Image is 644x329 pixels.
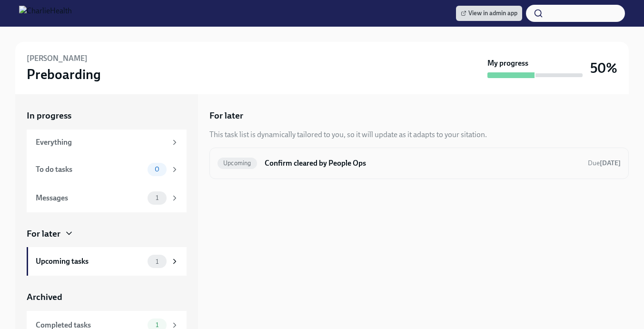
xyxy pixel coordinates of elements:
a: To do tasks0 [27,155,187,184]
span: Due [588,159,621,167]
div: This task list is dynamically tailored to you, so it will update as it adapts to your sitation. [209,130,487,140]
a: Archived [27,291,187,303]
span: 1 [150,321,164,329]
img: CharlieHealth [19,6,72,21]
a: For later [27,228,187,240]
div: Everything [36,137,167,148]
a: Upcoming tasks1 [27,247,187,276]
a: Messages1 [27,184,187,212]
a: Everything [27,130,187,155]
h5: For later [209,110,243,122]
span: 0 [149,166,165,173]
strong: [DATE] [600,159,621,167]
h3: 50% [590,60,617,77]
div: For later [27,228,60,240]
span: Upcoming [218,160,257,167]
h6: [PERSON_NAME] [27,53,88,64]
h3: Preboarding [27,66,101,83]
a: View in admin app [456,6,522,21]
span: 1 [150,258,164,265]
span: View in admin app [461,9,517,18]
div: Upcoming tasks [36,256,144,267]
div: Messages [36,193,144,203]
h6: Confirm cleared by People Ops [265,158,580,169]
span: August 19th, 2025 09:00 [588,159,621,168]
span: 1 [150,194,164,201]
strong: My progress [487,58,528,69]
a: UpcomingConfirm cleared by People OpsDue[DATE] [218,156,621,171]
div: To do tasks [36,164,144,175]
a: In progress [27,110,187,122]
